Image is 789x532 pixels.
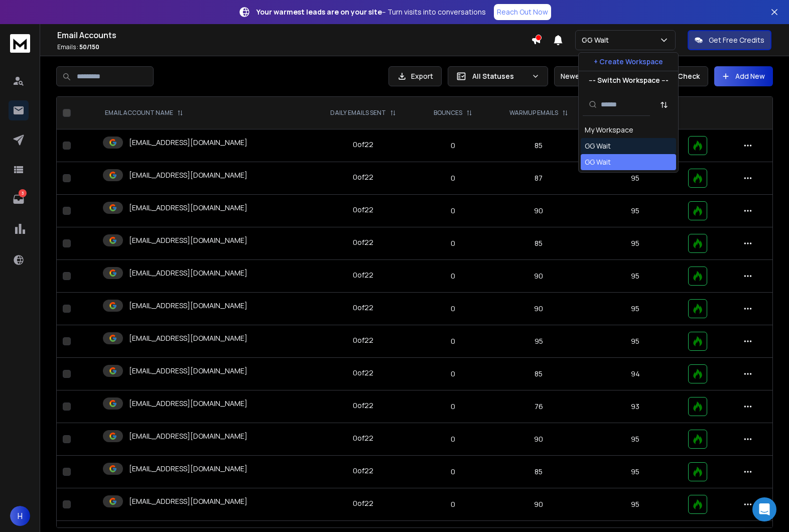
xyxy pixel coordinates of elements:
[330,109,386,117] p: DAILY EMAILS SENT
[353,335,373,345] div: 0 of 22
[129,138,247,148] p: [EMAIL_ADDRESS][DOMAIN_NAME]
[423,304,483,314] p: 0
[423,499,483,509] p: 0
[589,75,669,85] p: --- Switch Workspace ---
[423,336,483,346] p: 0
[585,157,611,167] div: GG Wait
[423,467,483,477] p: 0
[423,173,483,183] p: 0
[588,195,683,227] td: 95
[489,390,588,423] td: 76
[489,325,588,358] td: 95
[9,189,29,209] a: 3
[129,464,247,474] p: [EMAIL_ADDRESS][DOMAIN_NAME]
[489,456,588,488] td: 85
[129,333,247,343] p: [EMAIL_ADDRESS][DOMAIN_NAME]
[129,170,247,180] p: [EMAIL_ADDRESS][DOMAIN_NAME]
[353,368,373,378] div: 0 of 22
[79,43,99,51] span: 50 / 150
[588,456,683,488] td: 95
[353,498,373,508] div: 0 of 22
[353,140,373,150] div: 0 of 22
[388,66,442,86] button: Export
[353,205,373,215] div: 0 of 22
[588,162,683,195] td: 95
[489,358,588,390] td: 85
[588,260,683,293] td: 95
[489,227,588,260] td: 85
[588,293,683,325] td: 95
[489,195,588,227] td: 90
[10,506,30,526] button: H
[489,488,588,521] td: 90
[423,434,483,444] p: 0
[588,423,683,456] td: 95
[588,325,683,358] td: 95
[497,7,548,17] p: Reach Out Now
[588,358,683,390] td: 94
[714,66,773,86] button: Add New
[423,141,483,151] p: 0
[588,390,683,423] td: 93
[489,293,588,325] td: 90
[585,125,633,135] div: My Workspace
[129,496,247,506] p: [EMAIL_ADDRESS][DOMAIN_NAME]
[654,95,674,115] button: Sort by Sort A-Z
[129,431,247,441] p: [EMAIL_ADDRESS][DOMAIN_NAME]
[256,7,486,17] p: – Turn visits into conversations
[688,30,771,50] button: Get Free Credits
[489,129,588,162] td: 85
[353,433,373,443] div: 0 of 22
[353,466,373,476] div: 0 of 22
[752,497,776,521] div: Open Intercom Messenger
[105,109,183,117] div: EMAIL ACCOUNT NAME
[588,488,683,521] td: 95
[57,29,531,41] h1: Email Accounts
[509,109,558,117] p: WARMUP EMAILS
[129,268,247,278] p: [EMAIL_ADDRESS][DOMAIN_NAME]
[423,271,483,281] p: 0
[353,237,373,247] div: 0 of 22
[19,189,27,197] p: 3
[434,109,462,117] p: BOUNCES
[353,270,373,280] div: 0 of 22
[489,260,588,293] td: 90
[594,57,663,67] p: + Create Workspace
[353,303,373,313] div: 0 of 22
[489,423,588,456] td: 90
[585,141,611,151] div: GG Wait
[256,7,382,17] strong: Your warmest leads are on your site
[494,4,551,20] a: Reach Out Now
[423,369,483,379] p: 0
[579,53,678,71] button: + Create Workspace
[582,35,613,45] p: GG Wait
[423,402,483,412] p: 0
[554,66,619,86] button: Newest
[353,401,373,411] div: 0 of 22
[129,398,247,409] p: [EMAIL_ADDRESS][DOMAIN_NAME]
[472,71,528,81] p: All Statuses
[489,162,588,195] td: 87
[588,227,683,260] td: 95
[129,301,247,311] p: [EMAIL_ADDRESS][DOMAIN_NAME]
[423,238,483,248] p: 0
[709,35,764,45] p: Get Free Credits
[129,203,247,213] p: [EMAIL_ADDRESS][DOMAIN_NAME]
[129,366,247,376] p: [EMAIL_ADDRESS][DOMAIN_NAME]
[129,235,247,245] p: [EMAIL_ADDRESS][DOMAIN_NAME]
[57,43,531,51] p: Emails :
[10,34,30,53] img: logo
[423,206,483,216] p: 0
[353,172,373,182] div: 0 of 22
